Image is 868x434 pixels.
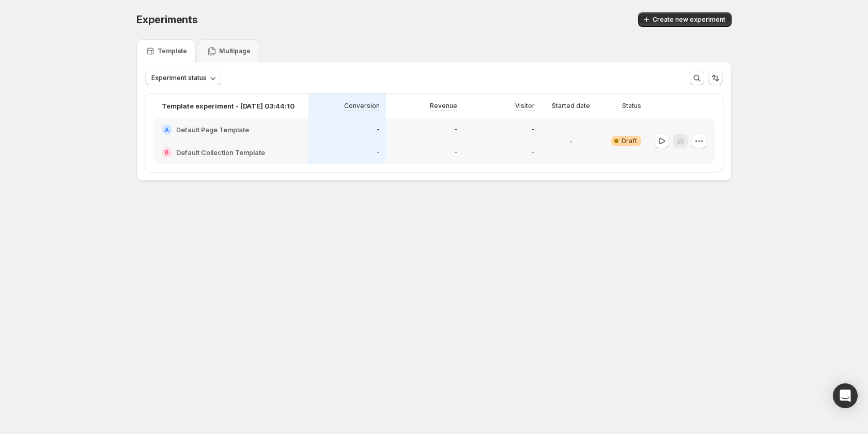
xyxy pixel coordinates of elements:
span: Experiment status [151,74,207,82]
p: - [569,136,572,146]
h2: B [165,149,169,156]
span: Experiments [136,13,198,26]
span: Create new experiment [653,16,725,24]
p: Started date [552,102,590,110]
span: Draft [622,137,637,145]
p: - [454,126,457,134]
h2: Default Collection Template [176,147,265,158]
button: Create new experiment [638,12,732,27]
p: Multipage [219,47,251,55]
p: Revenue [430,102,457,110]
p: Template experiment - [DATE] 03:44:10 [162,101,295,111]
p: - [532,126,535,134]
p: Conversion [344,102,380,110]
p: Template [158,47,187,55]
div: Open Intercom Messenger [833,383,858,408]
button: Sort the results [708,71,723,85]
h2: A [165,127,169,133]
button: Experiment status [145,71,221,85]
p: - [377,126,380,134]
p: Status [622,102,641,110]
p: - [454,148,457,157]
p: Visitor [515,102,535,110]
h2: Default Page Template [176,125,249,135]
p: - [377,148,380,157]
p: - [532,148,535,157]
